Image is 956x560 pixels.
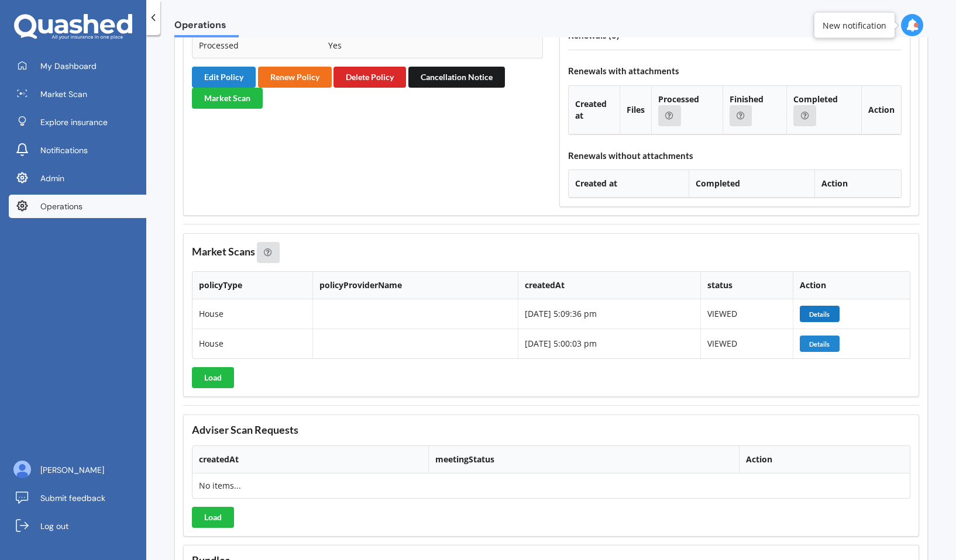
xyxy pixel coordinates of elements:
a: Market Scan [9,82,146,106]
span: Operations [174,19,239,35]
button: Delete Policy [333,67,406,88]
a: Details [800,308,841,319]
span: Submit feedback [40,492,105,504]
div: New notification [823,19,886,31]
th: status [700,272,793,299]
button: Renew Policy [258,67,332,88]
td: [DATE] 5:00:03 pm [518,329,700,358]
td: House [192,299,312,329]
th: Completed [689,170,814,198]
h3: Market Scans [192,242,910,263]
th: Action [739,446,910,473]
span: Notifications [40,144,88,156]
th: policyProviderName [312,272,517,299]
span: Explore insurance [40,116,108,128]
a: Operations [9,195,146,218]
a: Log out [9,514,146,538]
h3: Adviser Scan Requests [192,423,910,437]
th: createdAt [192,446,428,473]
td: Processed [192,33,322,58]
button: Load [192,507,234,528]
td: VIEWED [700,329,793,358]
th: Files [620,86,651,134]
h4: Renewals without attachments [568,150,902,161]
a: Admin [9,167,146,190]
a: Explore insurance [9,110,146,134]
h4: Renewals with attachments [568,65,902,77]
th: Finished [723,86,787,134]
th: Created at [569,86,620,134]
th: Completed [786,86,861,134]
button: Load [192,367,234,388]
td: VIEWED [700,299,793,329]
a: Submit feedback [9,486,146,510]
img: ALV-UjU6YHOUIM1AGx_4vxbOkaOq-1eqc8a3URkVIJkc_iWYmQ98kTe7fc9QMVOBV43MoXmOPfWPN7JjnmUwLuIGKVePaQgPQ... [13,461,31,478]
th: Created at [569,170,689,198]
td: House [192,329,312,358]
th: meetingStatus [428,446,740,473]
td: [DATE] 5:09:36 pm [518,299,700,329]
th: policyType [192,272,312,299]
span: Market Scan [40,88,87,100]
th: Processed [651,86,723,134]
th: Action [793,272,910,299]
span: [PERSON_NAME] [40,464,104,476]
button: Cancellation Notice [408,67,505,88]
a: [PERSON_NAME] [9,458,146,482]
a: Details [800,338,841,349]
button: Details [800,336,840,352]
button: Market Scan [192,88,263,109]
a: Notifications [9,139,146,162]
th: createdAt [518,272,700,299]
button: Edit Policy [192,67,256,88]
td: No items... [192,473,428,498]
span: Admin [40,172,64,184]
span: Log out [40,520,68,532]
td: Yes [322,33,542,58]
button: Details [800,306,840,322]
span: My Dashboard [40,60,97,72]
th: Action [814,170,901,198]
a: My Dashboard [9,54,146,78]
span: Operations [40,201,82,212]
th: Action [861,86,901,134]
